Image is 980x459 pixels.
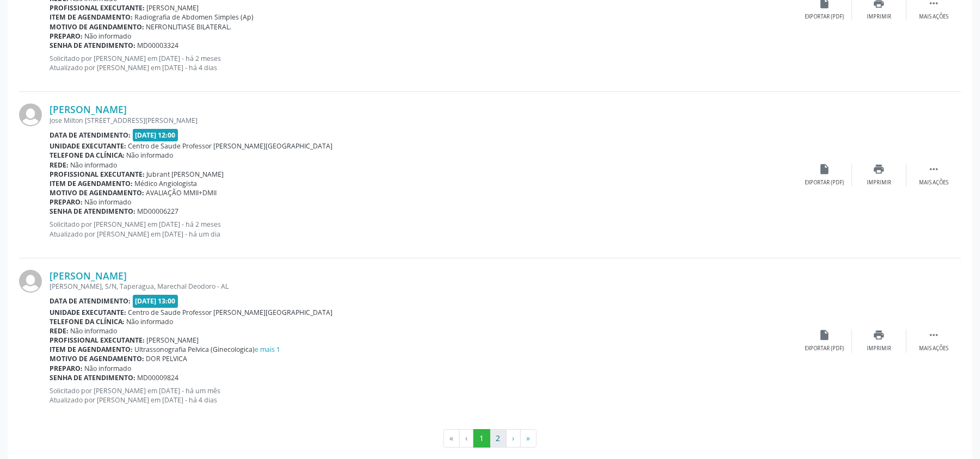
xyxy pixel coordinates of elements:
span: Não informado [71,326,118,336]
span: Não informado [127,317,174,326]
span: [DATE] 13:00 [133,295,178,307]
span: Centro de Saude Professor [PERSON_NAME][GEOGRAPHIC_DATA] [128,141,333,151]
b: Senha de atendimento: [50,373,135,382]
b: Telefone da clínica: [50,317,125,326]
b: Profissional executante: [50,336,145,345]
b: Preparo: [50,32,83,41]
b: Rede: [50,326,69,336]
p: Solicitado por [PERSON_NAME] em [DATE] - há 2 meses Atualizado por [PERSON_NAME] em [DATE] - há u... [50,220,798,238]
b: Rede: [50,160,69,170]
div: Exportar (PDF) [805,179,845,187]
b: Item de agendamento: [50,179,133,188]
span: Não informado [71,160,118,170]
div: Imprimir [867,345,891,352]
button: Go to next page [506,429,521,448]
i: insert_drive_file [819,163,831,175]
i:  [928,329,940,341]
div: Mais ações [919,179,948,187]
i: print [873,163,885,175]
div: Jose Milton [STREET_ADDRESS][PERSON_NAME] [50,116,798,125]
span: Médico Angiologista [135,179,198,188]
span: [DATE] 12:00 [133,129,178,141]
button: Go to page 2 [490,429,507,448]
b: Motivo de agendamento: [50,354,144,363]
div: Mais ações [919,345,948,352]
a: e mais 1 [255,345,281,354]
div: Exportar (PDF) [805,13,845,21]
b: Motivo de agendamento: [50,188,144,197]
div: Imprimir [867,13,891,21]
div: Exportar (PDF) [805,345,845,352]
i: insert_drive_file [819,329,831,341]
i: print [873,329,885,341]
div: Mais ações [919,13,948,21]
a: [PERSON_NAME] [50,103,127,115]
span: [PERSON_NAME] [147,3,199,13]
b: Unidade executante: [50,308,126,317]
a: [PERSON_NAME] [50,270,127,282]
b: Unidade executante: [50,141,126,151]
b: Motivo de agendamento: [50,22,144,32]
span: DOR PELVICA [146,354,188,363]
span: [PERSON_NAME] [147,336,199,345]
b: Preparo: [50,197,83,207]
span: Não informado [85,32,132,41]
div: [PERSON_NAME], S/N, Taperagua, Marechal Deodoro - AL [50,282,798,291]
span: MD00006227 [138,207,179,216]
b: Telefone da clínica: [50,151,125,160]
span: Radiografia de Abdomen Simples (Ap) [135,13,254,22]
b: Item de agendamento: [50,345,133,354]
span: Não informado [85,197,132,207]
span: MD00009824 [138,373,179,382]
b: Profissional executante: [50,170,145,179]
button: Go to last page [520,429,537,448]
p: Solicitado por [PERSON_NAME] em [DATE] - há 2 meses Atualizado por [PERSON_NAME] em [DATE] - há 4... [50,54,798,72]
span: Jubrant [PERSON_NAME] [147,170,224,179]
b: Senha de atendimento: [50,41,135,50]
b: Preparo: [50,364,83,373]
b: Data de atendimento: [50,296,131,306]
b: Profissional executante: [50,3,145,13]
span: Ultrassonografia Pelvica (Ginecologica) [135,345,281,354]
div: Imprimir [867,179,891,187]
p: Solicitado por [PERSON_NAME] em [DATE] - há um mês Atualizado por [PERSON_NAME] em [DATE] - há 4 ... [50,386,798,405]
span: AVALIAÇÃO MMII+DMII [146,188,217,197]
b: Item de agendamento: [50,13,133,22]
button: Go to page 1 [473,429,490,448]
span: MD00003324 [138,41,179,50]
span: Não informado [127,151,174,160]
b: Data de atendimento: [50,131,131,140]
i:  [928,163,940,175]
ul: Pagination [19,429,961,448]
img: img [19,270,42,293]
span: Não informado [85,364,132,373]
img: img [19,103,42,126]
span: Centro de Saude Professor [PERSON_NAME][GEOGRAPHIC_DATA] [128,308,333,317]
span: NEFRONLITIASE BILATERAL. [146,22,232,32]
b: Senha de atendimento: [50,207,135,216]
